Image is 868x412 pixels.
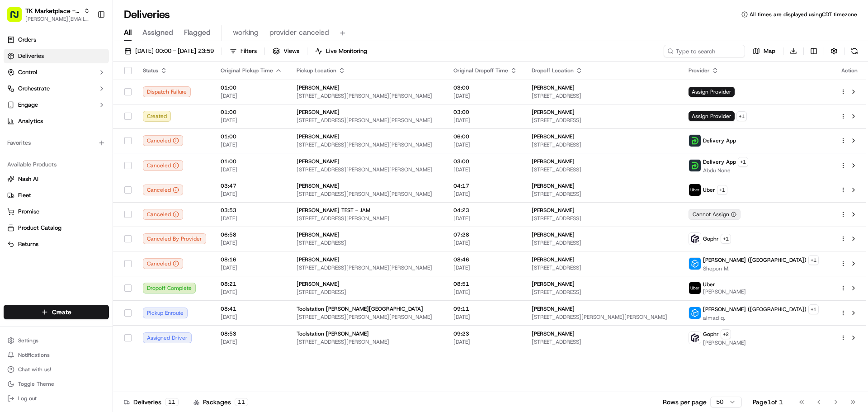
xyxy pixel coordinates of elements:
[221,239,282,246] span: [DATE]
[532,256,575,263] span: [PERSON_NAME]
[689,184,701,196] img: uber-new-logo.jpeg
[193,398,248,407] div: Packages
[221,280,282,288] span: 08:21
[689,135,701,147] img: deliveryapp_logo.png
[143,67,158,74] span: Status
[7,191,105,199] a: Fleet
[143,258,183,269] div: Canceled
[18,52,44,60] span: Deliveries
[18,191,31,199] span: Fleet
[221,182,282,189] span: 03:47
[4,349,109,361] button: Notifications
[18,101,38,109] span: Engage
[703,167,748,174] span: Abdu None
[453,166,517,173] span: [DATE]
[4,204,109,219] button: Promise
[703,256,807,264] span: [PERSON_NAME] ([GEOGRAPHIC_DATA])
[532,133,575,140] span: [PERSON_NAME]
[297,158,340,165] span: [PERSON_NAME]
[453,84,517,91] span: 03:00
[297,190,439,198] span: [STREET_ADDRESS][PERSON_NAME][PERSON_NAME]
[142,27,173,38] span: Assigned
[4,98,109,112] button: Engage
[297,289,439,296] span: [STREET_ADDRESS]
[165,398,179,406] div: 11
[143,160,183,171] button: Canceled
[221,166,282,173] span: [DATE]
[221,67,273,74] span: Original Pickup Time
[233,27,259,38] span: working
[326,47,367,55] span: Live Monitoring
[25,15,90,23] button: [PERSON_NAME][EMAIL_ADDRESS][DOMAIN_NAME]
[143,209,183,220] button: Canceled
[52,308,71,317] span: Create
[4,237,109,251] button: Returns
[235,398,248,406] div: 11
[297,330,369,337] span: Toolstation [PERSON_NAME]
[124,27,132,38] span: All
[297,338,439,346] span: [STREET_ADDRESS][PERSON_NAME]
[7,240,105,248] a: Returns
[143,135,183,146] button: Canceled
[297,141,439,148] span: [STREET_ADDRESS][PERSON_NAME][PERSON_NAME]
[221,207,282,214] span: 03:53
[703,339,746,346] span: [PERSON_NAME]
[221,256,282,263] span: 08:16
[221,305,282,313] span: 08:41
[297,280,340,288] span: [PERSON_NAME]
[453,109,517,116] span: 03:00
[689,258,701,270] img: stuart_logo.png
[184,27,211,38] span: Flagged
[532,305,575,313] span: [PERSON_NAME]
[663,398,707,407] p: Rows per page
[297,67,336,74] span: Pickup Location
[453,190,517,198] span: [DATE]
[689,307,701,319] img: stuart_logo.png
[453,239,517,246] span: [DATE]
[453,231,517,238] span: 07:28
[4,188,109,203] button: Fleet
[703,137,736,144] span: Delivery App
[532,166,674,173] span: [STREET_ADDRESS]
[4,49,109,63] a: Deliveries
[297,84,340,91] span: [PERSON_NAME]
[18,380,54,388] span: Toggle Theme
[453,92,517,99] span: [DATE]
[4,305,109,319] button: Create
[124,7,170,22] h1: Deliveries
[221,289,282,296] span: [DATE]
[738,157,748,167] button: +1
[453,67,508,74] span: Original Dropoff Time
[453,182,517,189] span: 04:17
[717,185,727,195] button: +1
[18,36,36,44] span: Orders
[7,175,105,183] a: Nash AI
[532,92,674,99] span: [STREET_ADDRESS]
[4,378,109,390] button: Toggle Theme
[453,338,517,346] span: [DATE]
[4,33,109,47] a: Orders
[532,215,674,222] span: [STREET_ADDRESS]
[453,305,517,313] span: 09:11
[753,398,783,407] div: Page 1 of 1
[532,141,674,148] span: [STREET_ADDRESS]
[532,182,575,189] span: [PERSON_NAME]
[221,338,282,346] span: [DATE]
[25,6,80,15] button: TK Marketplace - TKD
[4,363,109,376] button: Chat with us!
[124,398,179,407] div: Deliveries
[703,331,719,338] span: Gophr
[297,264,439,271] span: [STREET_ADDRESS][PERSON_NAME][PERSON_NAME]
[4,172,109,186] button: Nash AI
[18,208,39,216] span: Promise
[848,45,861,57] button: Refresh
[221,117,282,124] span: [DATE]
[703,235,719,242] span: Gophr
[453,207,517,214] span: 04:23
[840,67,859,74] div: Action
[311,45,371,57] button: Live Monitoring
[453,313,517,321] span: [DATE]
[221,231,282,238] span: 06:58
[453,215,517,222] span: [DATE]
